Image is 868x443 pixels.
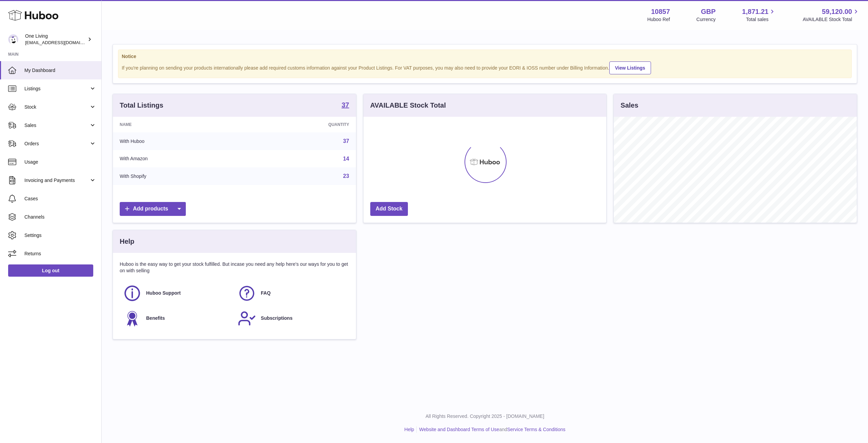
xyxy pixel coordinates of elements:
span: My Dashboard [24,67,96,74]
span: Invoicing and Payments [24,177,89,184]
a: FAQ [238,284,346,302]
h3: Total Listings [120,101,163,110]
div: One Living [25,33,86,46]
span: [EMAIL_ADDRESS][DOMAIN_NAME] [25,40,100,45]
span: Sales [24,122,89,129]
a: Subscriptions [238,309,346,328]
span: Settings [24,232,96,239]
p: All Rights Reserved. Copyright 2025 - [DOMAIN_NAME] [107,413,863,420]
strong: GBP [701,7,715,16]
a: 59,120.00 AVAILABLE Stock Total [803,7,860,23]
li: and [417,426,565,433]
a: Add products [120,202,186,216]
h3: Help [120,237,134,246]
span: Returns [24,251,96,257]
a: Benefits [123,309,231,328]
a: Huboo Support [123,284,231,302]
a: Add Stock [370,202,408,216]
span: FAQ [261,290,271,296]
span: AVAILABLE Stock Total [803,16,860,23]
strong: 10857 [651,7,670,16]
span: Benefits [146,315,165,321]
a: 14 [343,156,349,162]
td: With Huboo [113,132,246,150]
div: If you're planning on sending your products internationally please add required customs informati... [122,60,848,74]
a: 1,871.21 Total sales [742,7,776,23]
span: Total sales [746,16,776,23]
span: Huboo Support [146,290,181,296]
strong: Notice [122,53,848,60]
a: 23 [343,173,349,179]
p: Huboo is the easy way to get your stock fulfilled. But incase you need any help here's our ways f... [120,261,349,274]
span: Stock [24,104,89,110]
img: ben@oneliving.com [8,34,18,44]
span: Listings [24,86,89,92]
a: View Listings [609,61,651,74]
span: 59,120.00 [822,7,852,16]
span: Channels [24,214,96,220]
span: Subscriptions [261,315,292,321]
strong: 37 [341,101,349,108]
td: With Shopify [113,167,246,185]
a: Help [405,427,414,432]
span: 1,871.21 [742,7,769,16]
div: Huboo Ref [647,16,670,23]
span: Orders [24,141,89,147]
div: Currency [696,16,716,23]
a: Log out [8,264,93,277]
a: 37 [341,101,349,110]
a: 37 [343,138,349,144]
th: Quantity [246,117,356,132]
a: Website and Dashboard Terms of Use [419,427,499,432]
span: Cases [24,196,96,202]
h3: Sales [620,101,638,110]
td: With Amazon [113,150,246,168]
a: Service Terms & Conditions [507,427,566,432]
th: Name [113,117,246,132]
h3: AVAILABLE Stock Total [370,101,446,110]
span: Usage [24,159,96,165]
